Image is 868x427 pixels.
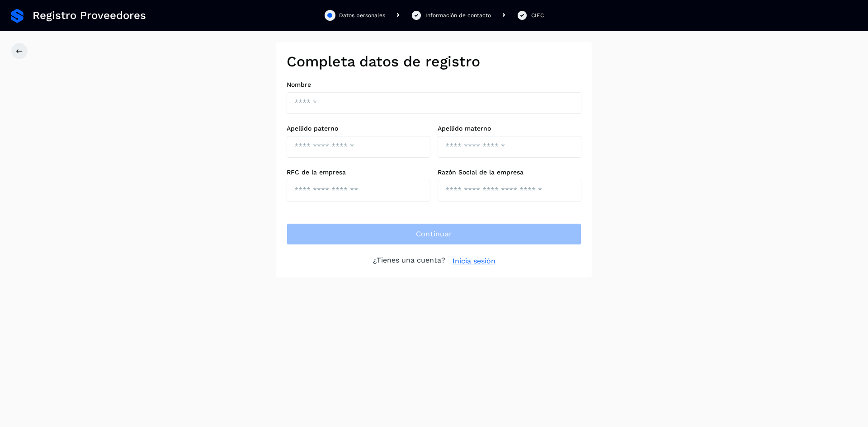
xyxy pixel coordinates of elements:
[287,223,581,245] button: Continuar
[531,11,544,19] div: CIEC
[287,81,581,89] label: Nombre
[287,125,430,132] label: Apellido paterno
[438,169,581,176] label: Razón Social de la empresa
[373,256,445,267] p: ¿Tienes una cuenta?
[425,11,491,19] div: Información de contacto
[287,169,430,176] label: RFC de la empresa
[339,11,385,19] div: Datos personales
[33,9,146,22] span: Registro Proveedores
[438,125,581,132] label: Apellido materno
[453,256,495,267] a: Inicia sesión
[287,53,581,70] h2: Completa datos de registro
[416,229,453,239] span: Continuar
